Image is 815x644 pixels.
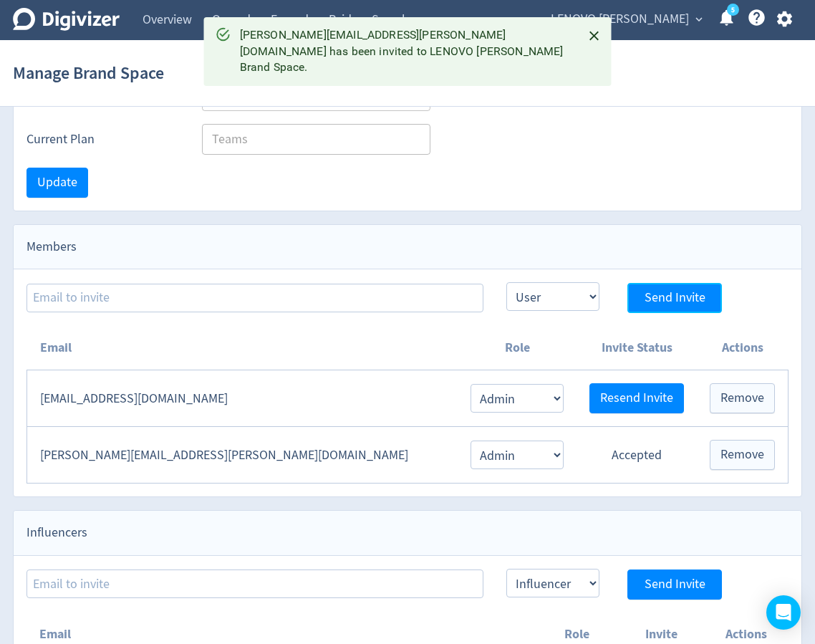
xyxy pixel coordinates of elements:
button: Remove [710,383,775,413]
h1: Manage Brand Space [13,50,164,96]
button: Send Invite [627,569,722,600]
th: Invite Status [577,326,697,370]
text: 5 [731,5,735,15]
button: Send Invite [627,283,722,313]
th: Email [27,326,458,370]
span: expand_more [693,13,705,26]
th: Role [458,326,577,370]
input: Email to invite [26,284,483,312]
div: [PERSON_NAME][EMAIL_ADDRESS][PERSON_NAME][DOMAIN_NAME] has been invited to LENOVO [PERSON_NAME] B... [240,21,572,82]
th: Actions [697,326,789,370]
td: [EMAIL_ADDRESS][DOMAIN_NAME] [27,370,458,427]
a: 5 [727,4,739,16]
button: Resend Invite [589,383,684,413]
input: Email to invite [26,569,483,598]
span: Update [37,176,77,189]
div: Members [14,225,801,269]
span: Resend Invite [600,392,673,405]
div: Influencers [14,511,801,555]
button: Update [26,168,88,198]
div: Open Intercom Messenger [766,595,801,630]
button: Remove [710,440,775,470]
span: Remove [720,392,764,405]
span: Send Invite [645,578,705,591]
label: Current Plan [26,130,179,148]
span: Send Invite [645,292,705,304]
span: Remove [720,448,764,461]
td: Accepted [577,427,697,484]
button: LENOVO [PERSON_NAME] [546,8,706,31]
td: [PERSON_NAME][EMAIL_ADDRESS][PERSON_NAME][DOMAIN_NAME] [27,427,458,484]
button: Close [582,24,606,48]
span: LENOVO [PERSON_NAME] [551,8,689,31]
